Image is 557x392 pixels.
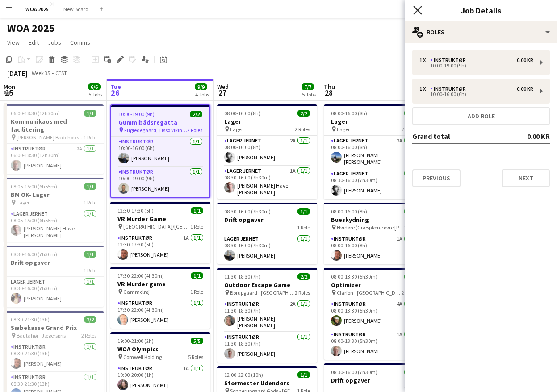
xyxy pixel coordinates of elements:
span: 28 [322,88,335,98]
span: [PERSON_NAME] Badehotel - [GEOGRAPHIC_DATA] [17,134,84,141]
app-card-role: Instruktør1/110:00-16:00 (6h)[PERSON_NAME] [111,137,209,167]
div: 1 x [419,57,430,63]
app-job-card: 06:00-18:30 (12h30m)1/1Kommunikaos med facilitering [PERSON_NAME] Badehotel - [GEOGRAPHIC_DATA]1 ... [4,104,104,174]
div: 08:00-16:00 (8h)1/1Bueskydning Hvidøre (Græsplæne ovre [PERSON_NAME][GEOGRAPHIC_DATA])1 RoleInstr... [324,203,424,264]
app-job-card: 08:30-16:00 (7h30m)1/1Drift opgaver1 RoleLager Jernet1/108:30-16:00 (7h30m)[PERSON_NAME] [217,203,317,264]
span: Lager [337,126,350,133]
span: 08:30-16:00 (7h30m) [224,208,271,215]
span: Lager [17,199,29,206]
span: 1 Role [84,134,96,141]
span: 2 Roles [295,126,310,133]
h3: Drift opgaver [4,259,104,267]
a: View [4,37,23,48]
span: 1/1 [84,110,96,117]
app-job-card: 08:00-16:00 (8h)2/2Lager Lager2 RolesLager Jernet2A1/108:00-16:00 (8h)[PERSON_NAME] [PERSON_NAME]... [324,104,424,199]
div: 0.00 KR [517,57,533,63]
app-job-card: 08:00-16:00 (8h)2/2Lager Lager2 RolesLager Jernet2A1/108:00-16:00 (8h)[PERSON_NAME]Lager Jernet1A... [217,104,317,199]
td: 0.00 KR [498,129,550,143]
span: [GEOGRAPHIC_DATA]/[GEOGRAPHIC_DATA] [123,223,190,230]
app-card-role: Instruktør1/110:00-19:00 (9h)[PERSON_NAME] [111,167,209,197]
h3: Lager [324,117,424,125]
h3: WOA Olympics [110,345,210,353]
app-card-role: Instruktør4A1/108:00-13:30 (5h30m)[PERSON_NAME] [324,299,424,329]
div: Instruktør [430,86,469,92]
span: 2 Roles [81,332,96,339]
div: 0.00 KR [517,86,533,92]
app-card-role: Instruktør1/117:30-22:00 (4h30m)[PERSON_NAME] [110,298,210,329]
span: 2 Roles [402,126,417,133]
span: 08:30-16:00 (7h30m) [11,251,57,258]
button: Previous [412,169,461,187]
span: 1/1 [297,371,310,378]
h3: Optimizer [324,281,424,289]
span: Comwell Kolding [123,354,162,360]
span: 17:30-22:00 (4h30m) [117,272,164,279]
div: 08:30-16:00 (7h30m)1/1Drift opgaver1 RoleLager Jernet1/108:30-16:00 (7h30m)[PERSON_NAME] [4,246,104,307]
span: 1/1 [297,208,310,215]
app-job-card: 08:00-13:30 (5h30m)2/2Optimizer Clarion - [GEOGRAPHIC_DATA]2 RolesInstruktør4A1/108:00-13:30 (5h3... [324,268,424,360]
div: CEST [55,70,67,76]
app-card-role: Instruktør1/108:30-21:30 (13h)[PERSON_NAME] [4,342,104,372]
app-job-card: 17:30-22:00 (4h30m)1/1VR Murder game Gammelrøj1 RoleInstruktør1/117:30-22:00 (4h30m)[PERSON_NAME] [110,267,210,329]
h3: Sæbekasse Grand Prix [4,324,104,332]
app-card-role: Instruktør2A1/111:30-18:30 (7h)[PERSON_NAME] [PERSON_NAME] [217,299,317,332]
span: 9/9 [195,83,207,90]
button: Next [502,169,550,187]
span: 12:30-17:30 (5h) [117,207,154,214]
h3: VR Murder game [110,280,210,288]
div: 1 x [419,86,430,92]
div: 08:05-15:00 (6h55m)1/1BM OK- Lager Lager1 RoleLager Jernet1/108:05-15:00 (6h55m)[PERSON_NAME] Hav... [4,178,104,242]
app-card-role: Instruktør1A1/108:00-13:30 (5h30m)[PERSON_NAME] [324,329,424,360]
span: Lager [230,126,243,133]
span: 1/1 [404,208,417,215]
span: 5/5 [191,338,203,344]
span: 1/1 [191,272,203,279]
span: Borupgaard - [GEOGRAPHIC_DATA] [230,289,295,296]
span: 1 Role [190,288,203,295]
span: Comms [70,38,90,46]
span: 2/2 [297,273,310,280]
span: 11:30-18:30 (7h) [224,273,260,280]
span: 10:00-19:00 (9h) [118,111,155,117]
a: Edit [25,37,42,48]
span: 1/1 [191,207,203,214]
span: 08:00-13:30 (5h30m) [331,273,377,280]
span: Mon [4,83,15,91]
span: 1/1 [404,369,417,375]
span: 08:30-21:30 (13h) [11,316,50,323]
span: 1/1 [84,183,96,190]
app-job-card: 12:30-17:30 (5h)1/1VR Murder Game [GEOGRAPHIC_DATA]/[GEOGRAPHIC_DATA]1 RoleInstruktør1A1/112:30-1... [110,202,210,263]
span: 2/2 [404,273,417,280]
h1: WOA 2025 [7,21,55,35]
div: 10:00-19:00 (9h) [419,63,533,68]
app-card-role: Instruktør1A1/108:00-16:00 (8h)[PERSON_NAME] [324,234,424,264]
a: Comms [67,37,94,48]
div: Roles [405,21,557,43]
app-card-role: Instruktør1A1/112:30-17:30 (5h)[PERSON_NAME] [110,233,210,263]
h3: Drift opgaver [217,216,317,224]
span: Fugledegaard, Tissø Vikingecenter [124,127,187,133]
a: Jobs [44,37,65,48]
span: Thu [324,83,335,91]
div: 11:30-18:30 (7h)2/2Outdoor Escape Game Borupgaard - [GEOGRAPHIC_DATA]2 RolesInstruktør2A1/111:30-... [217,268,317,363]
app-job-card: 10:00-19:00 (9h)2/2Gummibådsregatta Fugledegaard, Tissø Vikingecenter2 RolesInstruktør1/110:00-16... [110,104,210,198]
span: 1 Role [84,199,96,206]
app-card-role: Lager Jernet1/108:30-16:00 (7h30m)[PERSON_NAME] [324,169,424,199]
h3: BM OK- Lager [4,191,104,199]
app-card-role: Lager Jernet1/108:30-16:00 (7h30m)[PERSON_NAME] [4,277,104,307]
span: 2 Roles [187,127,202,133]
button: Add role [412,107,550,125]
div: 5 Jobs [302,91,316,98]
button: WOA 2025 [18,0,56,18]
span: 08:00-16:00 (8h) [224,110,260,117]
span: 2 Roles [402,289,417,296]
h3: VR Murder Game [110,215,210,223]
h3: Kommunikaos med facilitering [4,117,104,133]
h3: Gummibådsregatta [111,118,209,126]
app-card-role: Lager Jernet2A1/108:00-16:00 (8h)[PERSON_NAME] [PERSON_NAME] [324,136,424,169]
span: 12:00-22:00 (10h) [224,371,263,378]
